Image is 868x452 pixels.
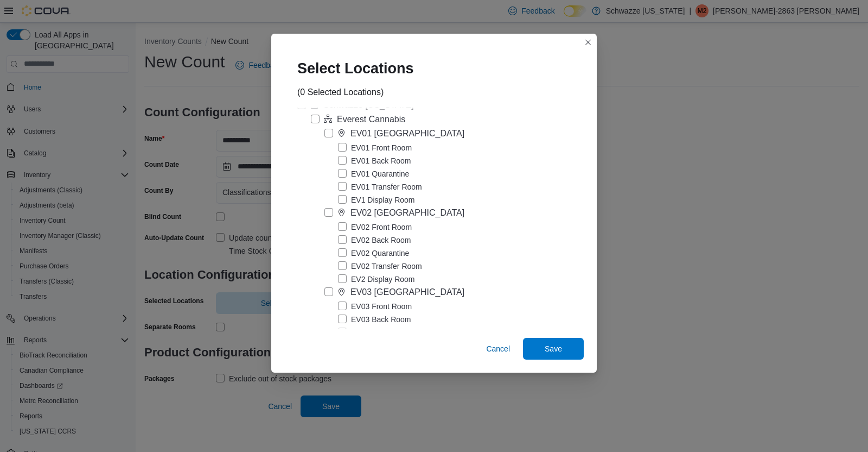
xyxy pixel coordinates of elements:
[338,221,412,234] label: EV02 Front Room
[297,86,384,99] div: (0 Selected Locations)
[338,234,411,247] label: EV02 Back Room
[350,286,464,299] div: EV03 [GEOGRAPHIC_DATA]
[350,127,464,140] div: EV01 [GEOGRAPHIC_DATA]
[338,193,415,206] label: EV1 Display Room
[338,300,412,313] label: EV03 Front Room
[545,343,562,354] span: Save
[338,326,409,339] label: EV03 Quarantine
[337,113,405,126] div: Everest Cannabis
[486,343,510,354] span: Cancel
[338,154,411,167] label: EV01 Back Room
[338,273,415,286] label: EV2 Display Room
[338,247,409,260] label: EV02 Quarantine
[582,36,595,49] button: Closes this modal window
[338,313,411,326] label: EV03 Back Room
[338,260,422,273] label: EV02 Transfer Room
[284,47,436,86] div: Select Locations
[482,338,514,360] button: Cancel
[338,167,409,180] label: EV01 Quarantine
[338,180,422,193] label: EV01 Transfer Room
[350,206,464,219] div: EV02 [GEOGRAPHIC_DATA]
[338,141,412,154] label: EV01 Front Room
[523,338,584,360] button: Save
